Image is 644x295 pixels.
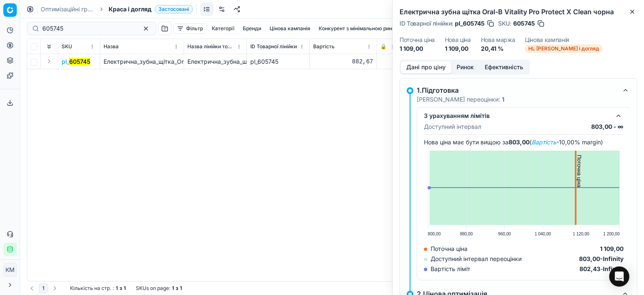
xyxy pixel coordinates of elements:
[525,37,602,43] dt: Цінова кампанія
[481,44,515,53] dd: 20,41 %
[250,57,306,66] div: pl_605745
[172,285,174,292] strong: 1
[39,283,48,293] button: 1
[62,43,72,50] span: SKU
[400,37,435,43] dt: Поточна ціна
[400,44,435,53] dd: 1 109,00
[44,56,54,66] button: Expand
[104,58,293,65] span: Електрична_зубна_щітка_Oral-B_Vitality_Pro_Protect_X_Clean_чорна
[609,266,629,287] div: Open Intercom Messenger
[481,37,515,43] dt: Нова маржа
[513,19,535,28] span: 605745
[424,123,481,131] p: Доступний інтервал
[315,23,427,34] button: Конкурент з мінімальною ринковою ціною
[155,5,193,13] span: Застосовані
[498,21,512,26] span: SKU :
[455,19,485,28] span: pl_605745
[502,96,504,103] strong: 1
[525,44,602,53] span: HL [PERSON_NAME] і догляд
[479,61,529,73] button: Ефективність
[576,155,582,188] text: Поточна ціна
[266,23,314,34] button: Цінова кампанія
[603,265,623,272] strong: Infinity
[180,285,182,292] strong: 1
[42,24,134,33] input: Пошук по SKU або назві
[424,138,603,146] span: Нова ціна має бути вищою за ( -10,00% margin)
[69,58,90,65] mark: 605745
[428,232,441,236] text: 800,00
[417,85,617,95] div: 1.Підготовка
[579,265,623,273] div: -
[579,265,600,272] strong: 802,43
[401,61,451,73] button: Дані про ціну
[187,57,243,66] div: Електрична_зубна_щітка_Oral-B_Vitality_Pro_Protect_X_Clean_чорна
[239,23,265,34] button: Бренди
[603,232,620,236] text: 1 200,00
[600,245,623,252] strong: 1 109,00
[187,43,235,50] span: Назва лінійки товарів
[70,285,111,292] span: Кількість на стр.
[498,232,511,236] text: 960,00
[50,283,60,293] button: Go to next page
[591,123,623,131] p: 803,00 - ∞
[603,255,623,262] strong: Infinity
[451,61,479,73] button: Ринок
[104,43,119,50] span: Назва
[380,43,387,50] span: 🔒
[313,43,335,50] span: Вартість
[176,285,178,292] strong: з
[532,138,556,146] em: Вартість
[116,285,118,292] strong: 1
[250,43,297,50] span: ID Товарної лінійки
[27,283,60,293] nav: pagination
[62,57,90,66] span: pl_
[445,37,471,43] dt: Нова ціна
[313,57,373,66] div: 882,67
[3,263,17,277] button: КM
[509,138,530,146] strong: 803,00
[173,23,207,34] button: Фільтр
[136,285,170,292] span: SKUs on page :
[4,264,16,276] span: КM
[573,232,589,236] text: 1 120,00
[41,5,193,13] nav: breadcrumb
[208,23,238,34] button: Категорії
[62,57,90,66] button: pl_605745
[124,285,126,292] strong: 1
[70,285,126,292] div: :
[445,44,471,53] dd: 1 109,00
[535,232,551,236] text: 1 040,00
[424,255,522,263] div: Доступний інтервал переоцінки
[27,283,37,293] button: Go to previous page
[119,285,122,292] strong: з
[417,95,504,104] p: [PERSON_NAME] переоцінки:
[424,265,470,273] div: Вартість ліміт
[41,5,94,13] a: Оптимізаційні групи
[424,112,610,120] div: З урахуванням лімітів
[579,255,603,262] strong: 803,00 -
[424,245,467,253] div: Поточна ціна
[109,5,151,13] span: Краса і догляд
[44,42,54,52] button: Expand all
[460,232,473,236] text: 880,00
[400,21,453,26] span: ID Товарної лінійки :
[109,5,193,13] span: Краса і доглядЗастосовані
[400,7,637,17] h2: Електрична зубна щітка Oral-B Vitality Pro Protect X Clean чорна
